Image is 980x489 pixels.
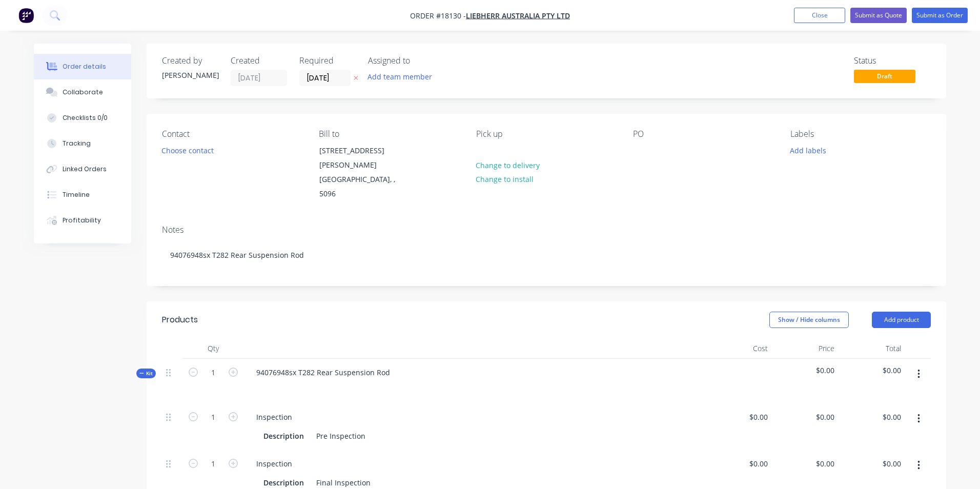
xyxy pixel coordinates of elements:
[368,56,471,66] div: Assigned to
[368,70,438,84] button: Add team member
[63,216,101,225] div: Profitability
[772,338,839,359] div: Price
[162,314,198,326] div: Products
[34,54,131,79] button: Order details
[410,11,466,21] span: Order #18130 -
[182,338,244,359] div: Qty
[156,143,219,157] button: Choose contact
[63,88,103,97] div: Collaborate
[312,429,370,443] div: Pre Inspection
[63,165,107,174] div: Linked Orders
[231,56,287,66] div: Created
[63,190,90,199] div: Timeline
[259,429,308,443] div: Description
[162,56,218,66] div: Created by
[705,338,772,359] div: Cost
[319,129,459,139] div: Bill to
[790,129,931,139] div: Labels
[34,182,131,208] button: Timeline
[362,70,438,84] button: Add team member
[912,8,968,23] button: Submit as Order
[248,456,300,471] div: Inspection
[872,312,931,328] button: Add product
[784,143,831,157] button: Add labels
[854,70,915,83] span: Draft
[34,105,131,131] button: Checklists 0/0
[162,129,302,139] div: Contact
[311,143,413,201] div: [STREET_ADDRESS][PERSON_NAME][GEOGRAPHIC_DATA], , 5096
[18,8,34,23] img: Factory
[476,129,617,139] div: Pick up
[162,239,931,271] div: 94076948sx T282 Rear Suspension Rod
[839,338,905,359] div: Total
[63,139,91,148] div: Tracking
[34,208,131,233] button: Profitability
[136,369,156,378] div: Kit
[319,144,404,172] div: [STREET_ADDRESS][PERSON_NAME]
[319,172,404,201] div: [GEOGRAPHIC_DATA], , 5096
[34,131,131,156] button: Tracking
[34,156,131,182] button: Linked Orders
[466,11,570,21] a: Liebherr Australia Pty Ltd
[850,8,907,23] button: Submit as Quote
[471,158,545,172] button: Change to delivery
[63,113,108,123] div: Checklists 0/0
[162,70,218,80] div: [PERSON_NAME]
[34,79,131,105] button: Collaborate
[248,365,398,380] div: 94076948sx T282 Rear Suspension Rod
[139,370,153,377] span: Kit
[471,172,539,186] button: Change to install
[248,410,300,424] div: Inspection
[769,312,849,328] button: Show / Hide columns
[776,365,834,376] span: $0.00
[162,225,931,235] div: Notes
[843,365,901,376] span: $0.00
[794,8,845,23] button: Close
[633,129,773,139] div: PO
[854,56,931,66] div: Status
[63,62,106,71] div: Order details
[299,56,356,66] div: Required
